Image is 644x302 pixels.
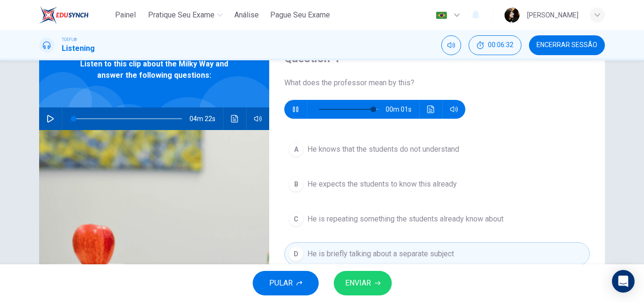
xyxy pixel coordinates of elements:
button: Clique para ver a transcrição do áudio [423,100,438,119]
span: TOEFL® [62,36,77,43]
img: pt [436,12,447,19]
div: Silenciar [441,35,461,55]
button: Análise [231,7,263,24]
span: Encerrar Sessão [537,41,597,49]
div: Open Intercom Messenger [612,270,635,293]
span: 00m 01s [386,100,419,119]
span: ENVIAR [345,277,371,290]
div: C [289,212,304,227]
button: Encerrar Sessão [529,35,605,55]
div: D [289,246,304,261]
button: Pratique seu exame [144,7,227,24]
span: Análise [234,9,259,21]
div: A [289,142,304,157]
span: He knows that the students do not understand [307,144,459,155]
button: DHe is briefly talking about a separate subject [284,242,590,266]
span: Pague Seu Exame [270,9,330,21]
button: Clique para ver a transcrição do áudio [227,107,242,130]
button: ENVIAR [334,271,392,295]
button: Pague Seu Exame [266,7,334,24]
span: What does the professor mean by this? [284,77,590,89]
span: PULAR [269,277,293,290]
button: 00:06:32 [469,35,521,55]
button: Painel [110,7,140,24]
span: Pratique seu exame [148,9,215,21]
span: 04m 22s [190,107,223,130]
span: Listen to this clip about the Milky Way and answer the following questions: [70,58,239,81]
button: BHe expects the students to know this already [284,172,590,196]
img: EduSynch logo [39,6,89,24]
span: He is briefly talking about a separate subject [307,248,454,260]
button: PULAR [253,271,319,295]
button: CHe is repeating something the students already know about [284,207,590,231]
span: He expects the students to know this already [307,179,457,190]
img: Profile picture [504,8,520,23]
h1: Listening [62,43,95,54]
button: AHe knows that the students do not understand [284,138,590,161]
span: Painel [115,9,136,21]
div: B [289,177,304,192]
div: Esconder [469,35,521,55]
span: 00:06:32 [488,41,513,49]
a: EduSynch logo [39,6,110,24]
div: [PERSON_NAME] [527,9,578,21]
span: He is repeating something the students already know about [307,213,504,225]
